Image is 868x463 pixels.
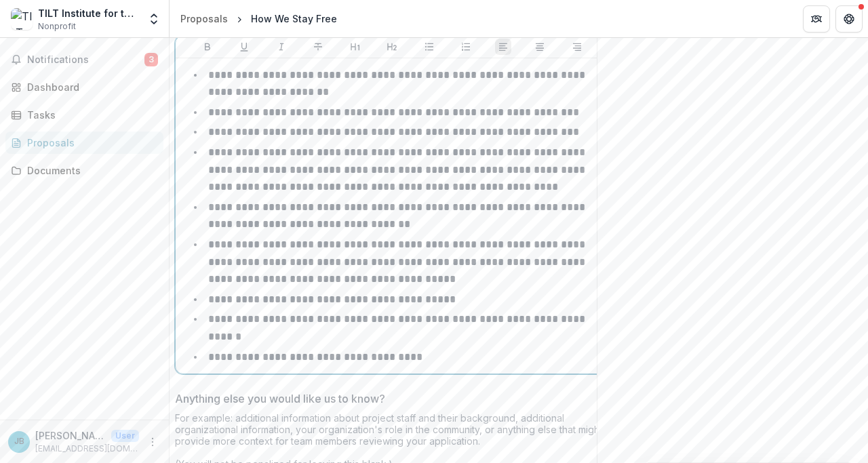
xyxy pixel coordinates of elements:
div: Proposals [180,12,228,26]
div: TILT Institute for the Contemporary Image [38,6,139,20]
button: Align Right [569,39,585,55]
button: Align Center [532,39,548,55]
div: How We Stay Free [251,12,337,26]
span: 3 [144,53,158,66]
span: Nonprofit [38,20,76,33]
button: Strike [310,39,326,55]
a: Tasks [5,104,163,126]
button: Italicize [273,39,290,55]
a: Proposals [5,132,163,154]
div: Tasks [27,108,153,122]
a: Dashboard [5,76,163,98]
button: Bullet List [421,39,437,55]
nav: breadcrumb [175,9,342,28]
img: TILT Institute for the Contemporary Image [11,8,33,30]
button: Align Left [495,39,511,55]
button: Open entity switcher [144,5,163,33]
button: Underline [236,39,252,55]
a: Documents [5,159,163,182]
button: Heading 1 [347,39,363,55]
div: James Britt [14,437,24,446]
div: Dashboard [27,80,153,94]
button: Ordered List [458,39,474,55]
button: Heading 2 [384,39,400,55]
p: Anything else you would like us to know? [175,390,385,407]
button: Partners [803,5,830,33]
button: Bold [199,39,216,55]
button: Get Help [835,5,863,33]
div: Proposals [27,136,153,150]
p: User [111,430,139,442]
p: [EMAIL_ADDRESS][DOMAIN_NAME] [35,443,139,455]
a: Proposals [175,9,233,28]
button: Notifications3 [5,49,163,71]
p: [PERSON_NAME] [35,428,106,443]
button: More [144,434,161,450]
span: Notifications [27,54,144,66]
div: Documents [27,163,153,178]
